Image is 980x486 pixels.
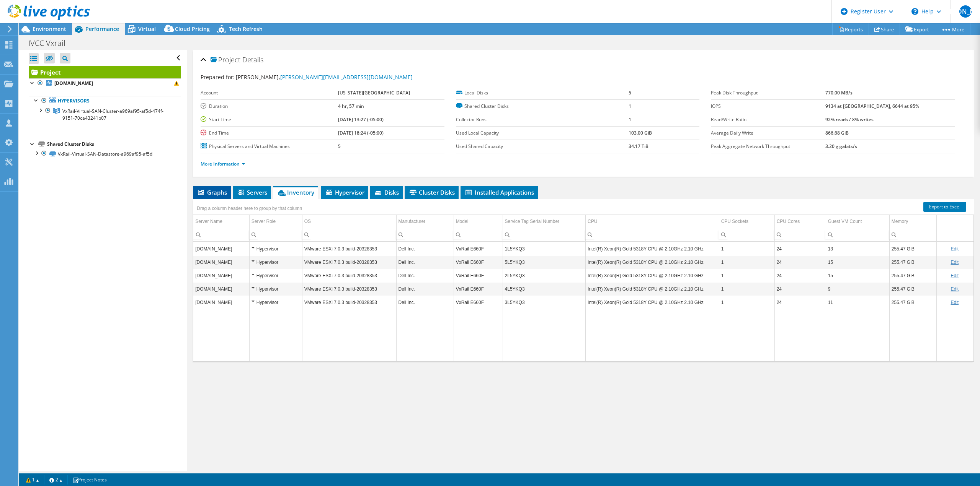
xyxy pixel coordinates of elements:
[201,102,338,110] label: Duration
[454,215,503,228] td: Model Column
[201,129,338,137] label: End Time
[25,39,77,47] h1: IVCC Vxrail
[211,56,240,64] span: Project
[889,296,936,309] td: Column Memory, Value 255.47 GiB
[503,255,586,269] td: Column Service Tag Serial Number, Value 5L5YKQ3
[252,284,300,294] div: Hypervisor
[67,475,112,484] a: Project Notes
[252,298,300,307] div: Hypervisor
[889,228,936,241] td: Column Memory, Filter cell
[396,228,454,241] td: Column Manufacturer, Filter cell
[503,296,586,309] td: Column Service Tag Serial Number, Value 3L5YKQ3
[719,255,774,269] td: Column CPU Sockets, Value 1
[719,282,774,296] td: Column CPU Sockets, Value 1
[629,116,631,123] b: 1
[454,242,503,255] td: Column Model, Value VxRail E660F
[889,255,936,269] td: Column Memory, Value 255.47 GiB
[711,89,825,97] label: Peak Disk Throughput
[456,102,629,110] label: Shared Cluster Disks
[338,143,341,150] b: 5
[826,242,889,255] td: Column Guest VM Count, Value 13
[29,106,181,123] a: VxRail-Virtual-SAN-Cluster-a969af95-af5d-474f-9151-70ca43241b07
[503,242,586,255] td: Column Service Tag Serial Number, Value 1L5YKQ3
[249,215,302,228] td: Server Role Column
[826,282,889,296] td: Column Guest VM Count, Value 9
[252,271,300,280] div: Hypervisor
[774,296,826,309] td: Column CPU Cores, Value 24
[193,228,249,241] td: Column Server Name, Filter cell
[629,130,652,136] b: 103.00 GiB
[302,228,396,241] td: Column OS, Filter cell
[825,130,849,136] b: 866.68 GiB
[503,282,586,296] td: Column Service Tag Serial Number, Value 4L5YKQ3
[302,282,396,296] td: Column OS, Value VMware ESXi 7.0.3 build-20328353
[252,258,300,267] div: Hypervisor
[338,116,384,123] b: [DATE] 13:27 (-05:00)
[892,217,908,226] div: Memory
[825,116,874,123] b: 92% reads / 8% writes
[396,296,454,309] td: Column Manufacturer, Value Dell Inc.
[586,269,719,282] td: Column CPU, Value Intel(R) Xeon(R) Gold 5318Y CPU @ 2.10GHz 2.10 GHz
[195,203,304,214] div: Drag a column header here to group by that column
[774,242,826,255] td: Column CPU Cores, Value 24
[505,217,560,226] div: Service Tag Serial Number
[826,296,889,309] td: Column Guest VM Count, Value 11
[193,282,249,296] td: Column Server Name, Value vxrail9.ivcc.edu
[396,255,454,269] td: Column Manufacturer, Value Dell Inc.
[719,242,774,255] td: Column CPU Sockets, Value 1
[951,246,959,252] a: Edit
[951,286,959,292] a: Edit
[826,228,889,241] td: Column Guest VM Count, Filter cell
[396,215,454,228] td: Manufacturer Column
[249,242,302,255] td: Column Server Role, Value Hypervisor
[302,269,396,282] td: Column OS, Value VMware ESXi 7.0.3 build-20328353
[304,217,311,226] div: OS
[629,143,648,150] b: 34.17 TiB
[249,228,302,241] td: Column Server Role, Filter cell
[396,242,454,255] td: Column Manufacturer, Value Dell Inc.
[826,269,889,282] td: Column Guest VM Count, Value 15
[825,89,853,96] b: 770.00 MB/s
[456,89,629,97] label: Local Disks
[249,269,302,282] td: Column Server Role, Value Hypervisor
[29,78,181,88] a: [DOMAIN_NAME]
[935,23,970,35] a: More
[201,89,338,97] label: Account
[464,189,534,196] span: Installed Applications
[236,73,413,81] span: [PERSON_NAME],
[826,215,889,228] td: Guest VM Count Column
[869,23,900,35] a: Share
[951,260,959,265] a: Edit
[503,228,586,241] td: Column Service Tag Serial Number, Filter cell
[193,269,249,282] td: Column Server Name, Value vxrail5.ivcc.edu
[889,269,936,282] td: Column Memory, Value 255.47 GiB
[586,215,719,228] td: CPU Column
[252,217,276,226] div: Server Role
[454,269,503,282] td: Column Model, Value VxRail E660F
[586,282,719,296] td: Column CPU, Value Intel(R) Xeon(R) Gold 5318Y CPU @ 2.10GHz 2.10 GHz
[193,255,249,269] td: Column Server Name, Value vxrail8.ivcc.edu
[242,55,263,64] span: Details
[193,215,249,228] td: Server Name Column
[280,73,413,81] a: [PERSON_NAME][EMAIL_ADDRESS][DOMAIN_NAME]
[229,25,263,33] span: Tech Refresh
[774,215,826,228] td: CPU Cores Column
[719,296,774,309] td: Column CPU Sockets, Value 1
[85,25,119,33] span: Performance
[195,217,222,226] div: Server Name
[951,273,959,278] a: Edit
[201,143,338,150] label: Physical Servers and Virtual Machines
[826,255,889,269] td: Column Guest VM Count, Value 15
[454,282,503,296] td: Column Model, Value VxRail E660F
[711,116,825,124] label: Read/Write Ratio
[456,116,629,124] label: Collector Runs
[586,228,719,241] td: Column CPU, Filter cell
[889,242,936,255] td: Column Memory, Value 255.47 GiB
[774,269,826,282] td: Column CPU Cores, Value 24
[588,217,597,226] div: CPU
[454,228,503,241] td: Column Model, Filter cell
[197,189,227,196] span: Graphs
[201,116,338,124] label: Start Time
[900,23,935,35] a: Export
[454,255,503,269] td: Column Model, Value VxRail E660F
